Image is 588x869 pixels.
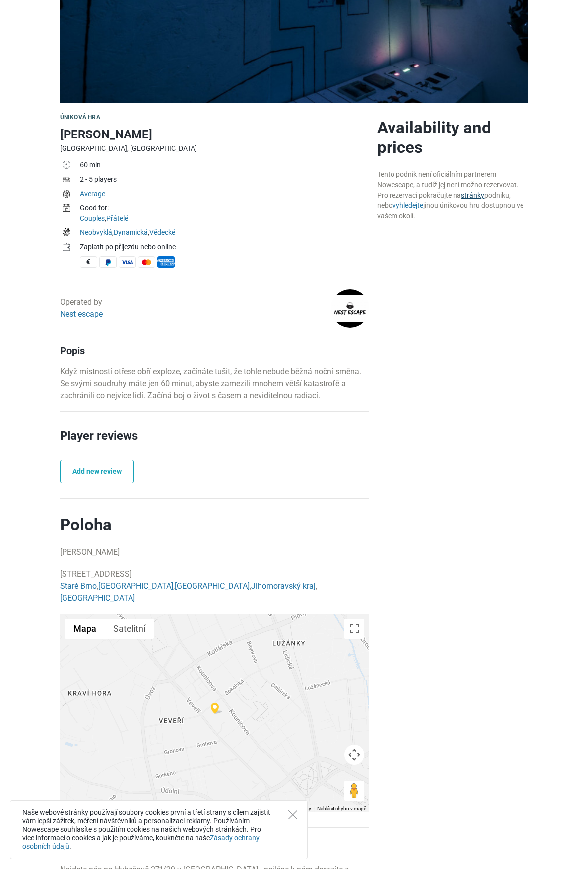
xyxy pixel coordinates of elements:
[60,143,370,154] div: [GEOGRAPHIC_DATA], [GEOGRAPHIC_DATA]
[114,228,148,236] a: Dynamická
[288,810,297,819] button: Close
[149,228,175,236] a: Vědecké
[60,581,97,591] a: Staré Brno
[60,114,100,121] span: Úniková hra
[65,619,105,639] button: Zobrazit mapu s ulicemi
[344,781,364,801] button: Přetažením panáčka na mapu otevřete Street View
[60,309,103,319] a: Nest escape
[80,202,370,226] td: ,
[60,515,370,535] h2: Poloha
[344,619,364,639] button: Přepnout zobrazení na celou obrazovku
[80,228,112,236] a: Neobvyklá
[80,214,105,222] a: Couples
[175,581,250,591] a: [GEOGRAPHIC_DATA]
[60,366,370,401] p: Když místností otřese obří exploze, začínáte tušit, že tohle nebude běžná noční směna. Se svými s...
[344,745,364,765] button: Ovládání kamery na mapě
[461,191,484,199] a: stránky
[80,256,97,268] span: Hotovost
[63,800,95,812] a: Otevřít tuto oblast v Mapách Google (otevře nové okno)
[60,593,135,602] a: [GEOGRAPHIC_DATA]
[60,546,370,558] p: [PERSON_NAME]
[60,427,370,460] h2: Player reviews
[80,159,370,173] td: 60 min
[119,256,136,268] span: Visa
[60,345,370,357] h4: Popis
[63,800,95,812] img: Google
[60,568,370,604] p: [STREET_ADDRESS] , , , ,
[60,460,134,483] a: Add new review
[105,619,154,639] button: Zobrazit satelitní snímky
[377,169,528,221] div: Tento podnik není oficiálním partnerem Nowescape, a tudíž jej není možno rezervovat. Pro rezervac...
[106,214,128,222] a: Přátelé
[10,800,308,859] div: Naše webové stránky používají soubory cookies první a třetí strany s cílem zajistit vám lepší záž...
[80,203,370,213] div: Good for:
[377,118,528,157] h2: Availability and prices
[99,256,117,268] span: PayPal
[138,256,155,268] span: MasterCard
[80,190,105,198] a: Average
[60,296,103,320] div: Operated by
[98,581,173,591] a: [GEOGRAPHIC_DATA]
[22,834,260,850] a: Zásady ochrany osobních údajů
[251,581,316,591] a: Jihomoravský kraj
[80,173,370,188] td: 2 - 5 players
[392,201,423,209] a: vyhledejte
[317,806,366,811] a: Nahlásit chybu v mapě
[80,226,370,241] td: , ,
[331,289,369,328] img: d38901788c533e82l.png
[60,126,370,143] h1: [PERSON_NAME]
[157,256,175,268] span: American Express
[80,242,370,252] div: Zaplatit po příjezdu nebo online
